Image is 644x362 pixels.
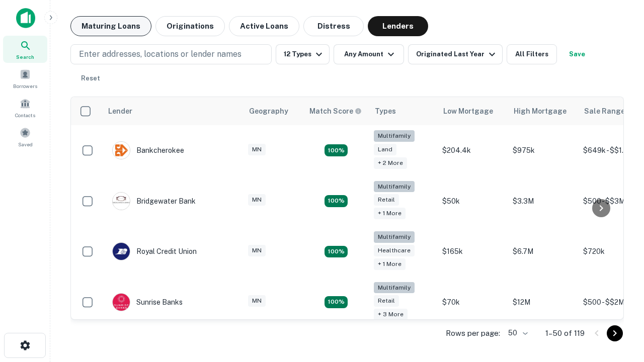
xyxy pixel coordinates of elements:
[437,176,508,227] td: $50k
[112,192,196,210] div: Bridgewater Bank
[374,130,415,142] div: Multifamily
[561,44,593,64] button: Save your search to get updates of matches that match your search criteria.
[508,226,578,277] td: $6.7M
[18,140,33,148] span: Saved
[74,68,107,88] button: Reset
[112,141,184,159] div: Bankcherokee
[545,327,585,339] p: 1–50 of 119
[325,296,348,308] div: Matching Properties: 29, hasApolloMatch: undefined
[3,36,47,63] a: Search
[368,16,428,36] button: Lenders
[108,105,132,117] div: Lender
[15,111,35,119] span: Contacts
[248,144,266,155] div: MN
[437,125,508,176] td: $204.4k
[607,325,623,341] button: Go to next page
[594,249,644,298] iframe: Chat Widget
[113,193,130,210] img: picture
[3,123,47,150] a: Saved
[508,277,578,328] td: $12M
[243,97,303,125] th: Geography
[374,144,396,155] div: Land
[16,8,35,28] img: capitalize-icon.png
[504,326,529,340] div: 50
[325,144,348,156] div: Matching Properties: 20, hasApolloMatch: undefined
[514,105,567,117] div: High Mortgage
[102,97,243,125] th: Lender
[3,94,47,121] a: Contacts
[437,226,508,277] td: $165k
[374,282,415,294] div: Multifamily
[374,181,415,193] div: Multifamily
[249,105,288,117] div: Geography
[508,176,578,227] td: $3.3M
[303,16,364,36] button: Distress
[113,243,130,260] img: picture
[303,97,369,125] th: Capitalize uses an advanced AI algorithm to match your search with the best lender. The match sco...
[70,44,272,64] button: Enter addresses, locations or lender names
[369,97,437,125] th: Types
[276,44,330,64] button: 12 Types
[79,48,242,60] p: Enter addresses, locations or lender names
[437,97,508,125] th: Low Mortgage
[325,246,348,258] div: Matching Properties: 18, hasApolloMatch: undefined
[374,157,407,169] div: + 2 more
[374,208,406,219] div: + 1 more
[416,48,498,60] div: Originated Last Year
[408,44,503,64] button: Originated Last Year
[507,44,557,64] button: All Filters
[248,194,266,206] div: MN
[248,295,266,307] div: MN
[155,16,225,36] button: Originations
[437,277,508,328] td: $70k
[16,53,34,61] span: Search
[70,16,151,36] button: Maturing Loans
[309,106,360,117] h6: Match Score
[248,245,266,256] div: MN
[229,16,299,36] button: Active Loans
[325,195,348,207] div: Matching Properties: 22, hasApolloMatch: undefined
[112,242,197,260] div: Royal Credit Union
[374,258,406,270] div: + 1 more
[446,327,500,339] p: Rows per page:
[374,231,415,243] div: Multifamily
[374,194,399,206] div: Retail
[584,105,625,117] div: Sale Range
[334,44,404,64] button: Any Amount
[113,294,130,311] img: picture
[13,82,37,90] span: Borrowers
[374,245,415,256] div: Healthcare
[374,309,408,320] div: + 3 more
[3,65,47,92] a: Borrowers
[309,106,362,117] div: Capitalize uses an advanced AI algorithm to match your search with the best lender. The match sco...
[375,105,396,117] div: Types
[508,97,578,125] th: High Mortgage
[443,105,493,117] div: Low Mortgage
[508,125,578,176] td: $975k
[113,142,130,159] img: picture
[374,295,399,307] div: Retail
[112,293,183,311] div: Sunrise Banks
